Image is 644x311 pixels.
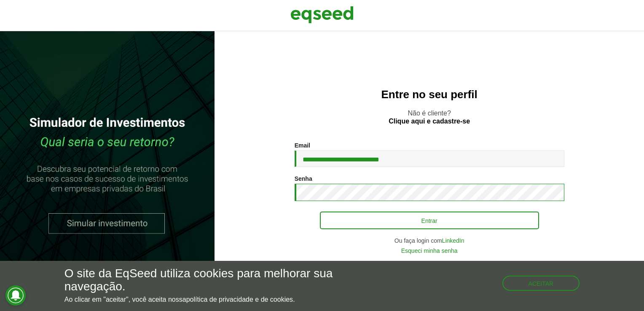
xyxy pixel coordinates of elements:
a: LinkedIn [442,238,464,244]
h2: Entre no seu perfil [231,88,627,101]
div: Ou faça login com [295,238,564,244]
label: Email [295,142,310,148]
h5: O site da EqSeed utiliza cookies para melhorar sua navegação. [64,267,373,293]
label: Senha [295,176,312,182]
button: Aceitar [502,276,580,291]
a: Clique aqui e cadastre-se [389,118,470,125]
img: EqSeed Logo [290,4,354,25]
p: Ao clicar em "aceitar", você aceita nossa . [64,295,373,303]
p: Não é cliente? [231,109,627,125]
button: Entrar [320,212,539,229]
a: política de privacidade e de cookies [186,296,293,303]
a: Esqueci minha senha [401,248,458,254]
